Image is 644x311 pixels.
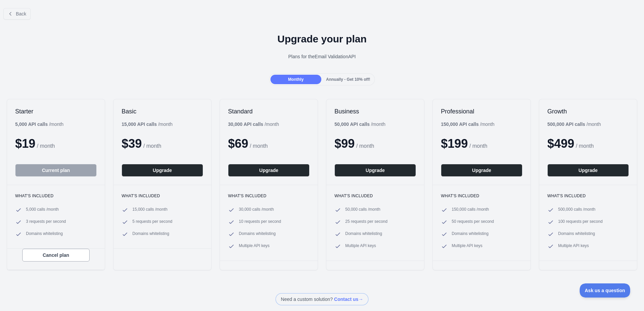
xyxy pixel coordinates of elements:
b: 150,000 API calls [441,122,479,127]
iframe: Toggle Customer Support [580,283,631,298]
h2: Business [334,107,416,115]
div: / month [228,121,279,128]
b: 50,000 API calls [334,122,370,127]
h2: Professional [441,107,522,115]
h2: Standard [228,107,310,115]
b: 30,000 API calls [228,122,263,127]
div: / month [334,121,385,128]
div: / month [441,121,494,128]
